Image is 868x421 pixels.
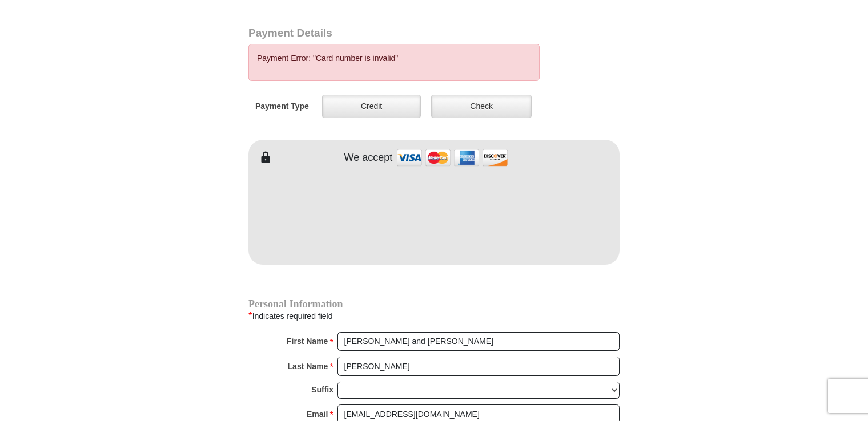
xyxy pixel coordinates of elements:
h4: We accept [344,152,393,164]
strong: Suffix [311,382,333,398]
strong: Last Name [288,358,328,374]
h4: Personal Information [248,299,620,309]
li: Payment Error: "Card number is invalid" [257,52,531,64]
label: Check [431,95,532,118]
h3: Payment Details [248,27,540,40]
label: Credit [322,95,421,118]
div: Indicates required field [248,309,620,323]
h5: Payment Type [255,102,309,111]
img: credit cards accepted [395,145,509,170]
strong: First Name [287,333,328,349]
